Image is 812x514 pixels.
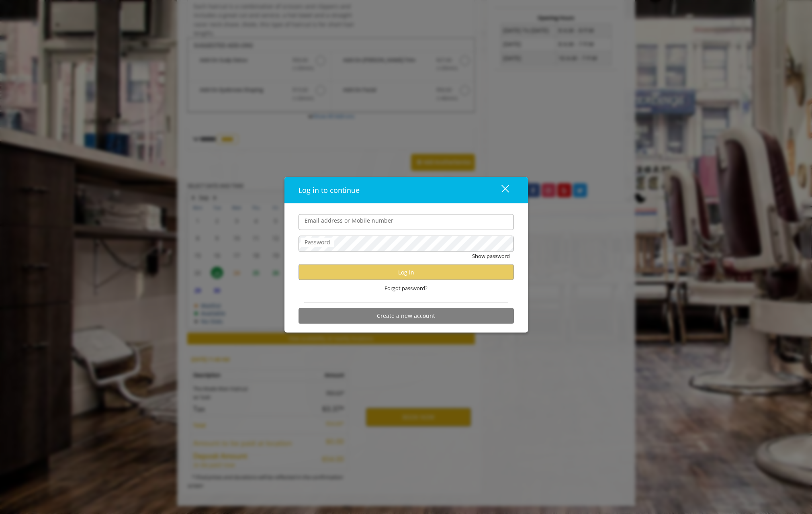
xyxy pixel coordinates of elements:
input: Password [299,236,514,252]
div: close dialog [492,184,508,196]
button: Create a new account [299,308,514,324]
button: Show password [472,252,510,260]
input: Email address or Mobile number [299,214,514,230]
button: close dialog [487,182,514,199]
span: Log in to continue [299,185,360,195]
label: Password [301,238,334,247]
label: Email address or Mobile number [301,216,397,225]
span: Forgot password? [385,284,427,293]
button: Log in [299,264,514,280]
